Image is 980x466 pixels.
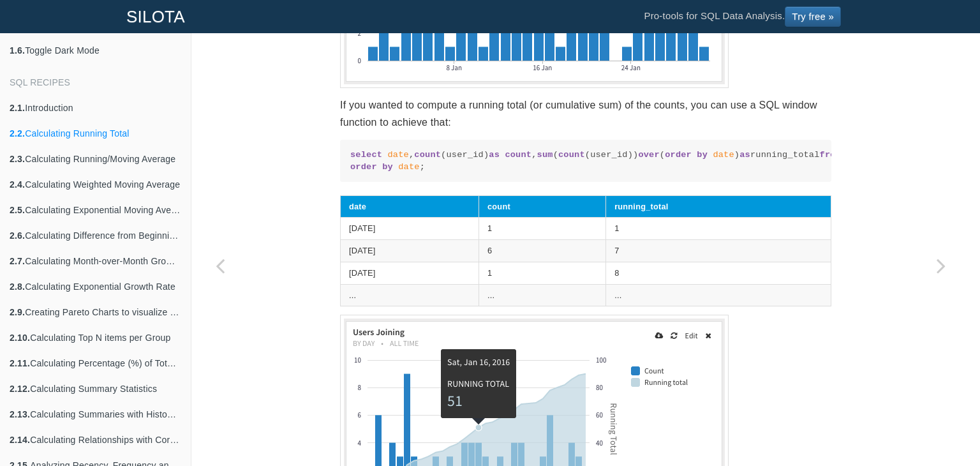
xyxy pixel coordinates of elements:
b: 2.4. [10,179,25,190]
a: Try free » [785,6,841,27]
span: select [350,150,382,160]
span: sum [537,150,553,160]
td: 1 [606,218,831,240]
span: count [505,150,531,160]
span: date [388,150,409,160]
span: by [382,162,393,172]
span: over [638,150,659,160]
td: 1 [479,218,606,240]
td: 7 [606,240,831,262]
b: 2.10. [10,333,30,343]
span: count [414,150,441,160]
td: ... [606,284,831,306]
span: date [713,150,734,160]
b: 2.1. [10,103,25,113]
th: date [341,195,479,218]
b: 2.3. [10,154,25,164]
td: [DATE] [341,262,479,284]
span: date [398,162,419,172]
td: 8 [606,262,831,284]
iframe: Drift Widget Chat Controller [916,402,965,451]
b: 2.14. [10,435,30,445]
th: count [479,195,606,218]
span: from [820,150,841,160]
a: Previous page: Introduction [191,65,249,466]
td: [DATE] [341,218,479,240]
a: Next page: Calculating Running/Moving Average [912,65,970,466]
b: 2.5. [10,205,25,215]
th: running_total [606,195,831,218]
b: 2.2. [10,128,25,139]
b: 2.8. [10,282,25,292]
td: 6 [479,240,606,262]
span: as [739,150,750,160]
td: 1 [479,262,606,284]
span: by [697,150,708,160]
p: If you wanted to compute a running total (or cumulative sum) of the counts, you can use a SQL win... [340,96,831,131]
b: 2.7. [10,256,25,266]
b: 2.6. [10,230,25,241]
span: as [489,150,500,160]
code: , (user_id) , ( (user_id)) ( ) running_total users_joined ; [350,149,821,174]
li: Pro-tools for SQL Data Analysis. [631,1,854,33]
td: ... [479,284,606,306]
span: count [558,150,585,160]
b: 2.13. [10,409,30,419]
td: [DATE] [341,240,479,262]
span: order [665,150,692,160]
a: SILOTA [117,1,195,33]
span: order [350,162,377,172]
b: 1.6. [10,45,25,56]
b: 2.9. [10,307,25,317]
b: 2.11. [10,358,30,368]
b: 2.12. [10,384,30,394]
td: ... [341,284,479,306]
